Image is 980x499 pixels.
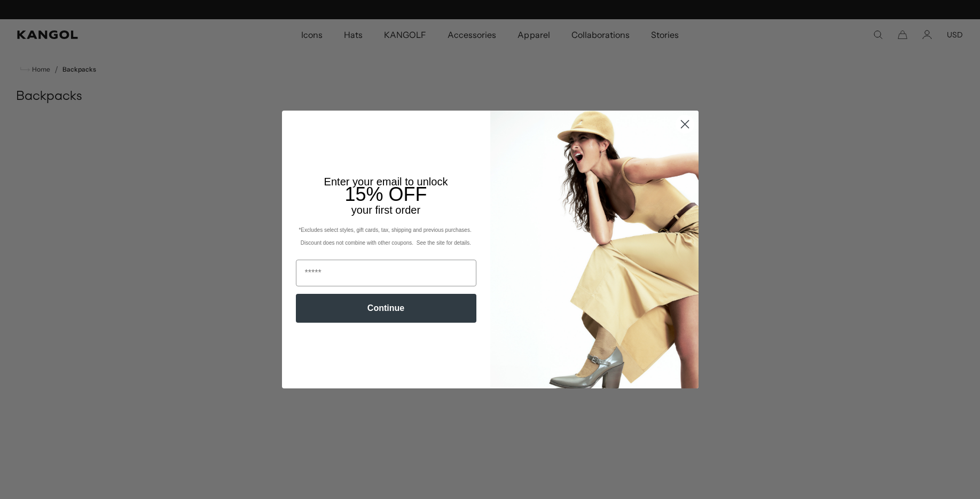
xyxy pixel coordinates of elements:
[676,115,694,134] button: Close dialog
[296,260,476,286] input: Email
[296,294,476,323] button: Continue
[344,183,427,205] span: 15% OFF
[299,227,473,246] span: *Excludes select styles, gift cards, tax, shipping and previous purchases. Discount does not comb...
[351,204,420,216] span: your first order
[490,111,699,388] img: 93be19ad-e773-4382-80b9-c9d740c9197f.jpeg
[324,176,448,188] span: Enter your email to unlock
